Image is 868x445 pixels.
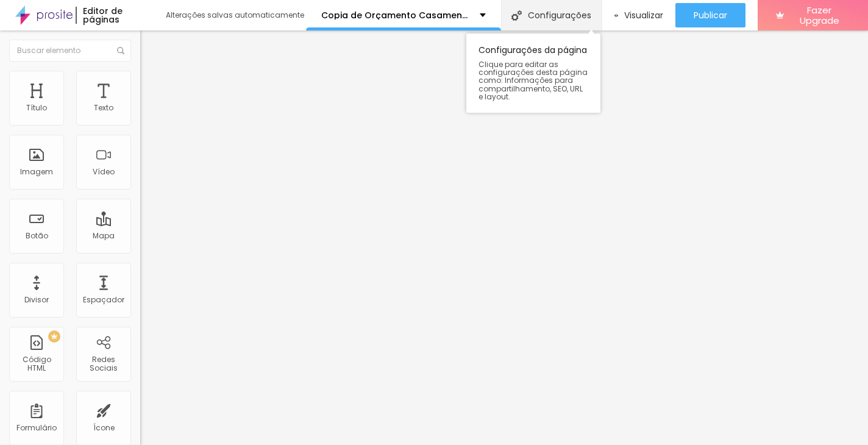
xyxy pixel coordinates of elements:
span: Publicar [694,10,727,20]
div: Imagem [20,168,53,176]
span: Visualizar [624,10,663,20]
iframe: Editor [140,30,868,445]
div: Divisor [24,296,49,304]
div: Título [26,104,47,112]
div: Mapa [93,232,115,240]
div: Configurações da página [466,34,600,113]
div: Alterações salvas automaticamente [166,12,306,19]
span: Fazer Upgrade [789,5,850,26]
img: view-1.svg [614,10,619,21]
button: Publicar [675,3,745,27]
div: Ícone [93,424,115,432]
img: Icone [117,47,124,54]
div: Código HTML [12,355,60,373]
div: Botão [26,232,48,240]
div: Vídeo [93,168,115,176]
div: Redes Sociais [79,355,127,373]
div: Texto [94,104,113,112]
span: Clique para editar as configurações desta página como: Informações para compartilhamento, SEO, UR... [478,60,588,101]
p: Copia de Orçamento Casamento -2024 [321,11,471,20]
div: Espaçador [83,296,124,304]
div: Formulário [16,424,57,432]
button: Visualizar [602,3,676,27]
img: Icone [511,10,522,21]
div: Editor de páginas [76,7,154,24]
input: Buscar elemento [9,40,131,62]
